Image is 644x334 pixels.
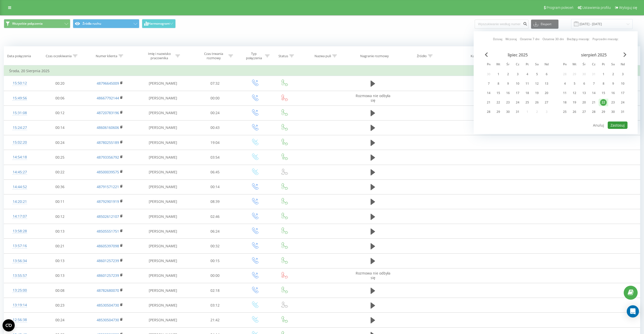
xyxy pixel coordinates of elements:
[136,194,191,209] td: [PERSON_NAME]
[589,99,599,106] div: czw 21 sie 2025
[599,99,608,106] div: pt 22 sie 2025
[571,80,578,87] div: 5
[97,81,119,86] a: 48796645009
[136,150,191,165] td: [PERSON_NAME]
[35,105,84,120] td: 00:12
[532,80,542,87] div: sob 12 lip 2025
[9,167,30,177] div: 14:45:27
[618,70,628,78] div: ndz 3 sie 2025
[190,313,239,327] td: 21:42
[547,6,573,10] span: Program poleceń
[9,138,30,147] div: 15:02:20
[505,90,511,96] div: 16
[485,99,492,106] div: 21
[524,80,531,87] div: 11
[618,80,628,87] div: ndz 10 sie 2025
[514,99,521,106] div: 24
[495,80,502,87] div: 8
[524,90,531,96] div: 18
[570,99,579,106] div: wt 19 sie 2025
[35,298,84,313] td: 00:23
[503,80,513,87] div: śr 9 lip 2025
[417,54,427,58] div: Źródło
[484,89,493,97] div: pon 14 lip 2025
[12,22,43,26] span: Wszystkie połączenia
[581,90,587,96] div: 13
[514,90,521,96] div: 17
[592,37,618,41] a: Poprzedni miesiąc
[136,253,191,268] td: [PERSON_NAME]
[356,93,390,103] span: Rozmowa nie odbyła się
[619,109,626,115] div: 31
[4,66,640,76] td: Środa, 20 Sierpnia 2025
[570,108,579,116] div: wt 26 sie 2025
[600,90,607,96] div: 15
[522,89,532,97] div: pt 18 lip 2025
[475,20,529,29] input: Wyszukiwanie według numeru
[493,80,503,87] div: wt 8 lip 2025
[136,298,191,313] td: [PERSON_NAME]
[97,184,119,189] a: 48791571221
[618,89,628,97] div: ndz 17 sie 2025
[522,99,532,106] div: pt 25 lip 2025
[590,109,597,115] div: 28
[485,80,492,87] div: 7
[190,91,239,105] td: 00:00
[35,224,84,239] td: 00:13
[495,99,502,106] div: 22
[514,80,521,87] div: 10
[543,90,550,96] div: 20
[503,99,513,106] div: śr 23 lip 2025
[35,150,84,165] td: 00:25
[600,99,607,106] div: 22
[582,6,611,10] span: Ustawienia profilu
[590,90,597,96] div: 14
[581,99,587,106] div: 20
[9,285,30,295] div: 13:25:00
[35,209,84,224] td: 00:12
[9,300,30,310] div: 13:19:14
[581,80,587,87] div: 6
[360,54,389,58] div: Nagranie rozmowy
[136,105,191,120] td: [PERSON_NAME]
[35,239,84,253] td: 00:21
[619,6,637,10] span: Wyloguj się
[619,90,626,96] div: 17
[581,109,587,115] div: 27
[7,54,31,58] div: Data połączenia
[610,90,616,96] div: 16
[97,140,119,145] a: 48780255189
[190,76,239,91] td: 07:32
[534,71,540,78] div: 5
[136,135,191,150] td: [PERSON_NAME]
[136,179,191,194] td: [PERSON_NAME]
[97,244,119,248] a: 48605397098
[610,109,616,115] div: 30
[562,80,568,87] div: 4
[493,89,503,97] div: wt 15 lip 2025
[522,80,532,87] div: pt 11 lip 2025
[534,90,540,96] div: 19
[9,93,30,103] div: 15:49:56
[484,52,551,57] div: lipiec 2025
[609,61,617,69] abbr: sobota
[9,271,30,281] div: 13:55:57
[542,99,551,106] div: ndz 27 lip 2025
[485,109,492,115] div: 28
[356,271,390,280] span: Rozmowa nie odbyła się
[35,91,84,105] td: 00:06
[520,37,539,41] a: Ostatnie 7 dni
[494,61,502,69] abbr: wtorek
[619,99,626,106] div: 24
[618,99,628,106] div: ndz 24 sie 2025
[590,99,597,106] div: 21
[485,90,492,96] div: 14
[505,99,511,106] div: 23
[589,108,599,116] div: czw 28 sie 2025
[600,109,607,115] div: 29
[590,61,598,69] abbr: czwartek
[524,99,531,106] div: 25
[9,78,30,88] div: 15:50:12
[599,70,608,78] div: pt 1 sie 2025
[35,120,84,135] td: 00:14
